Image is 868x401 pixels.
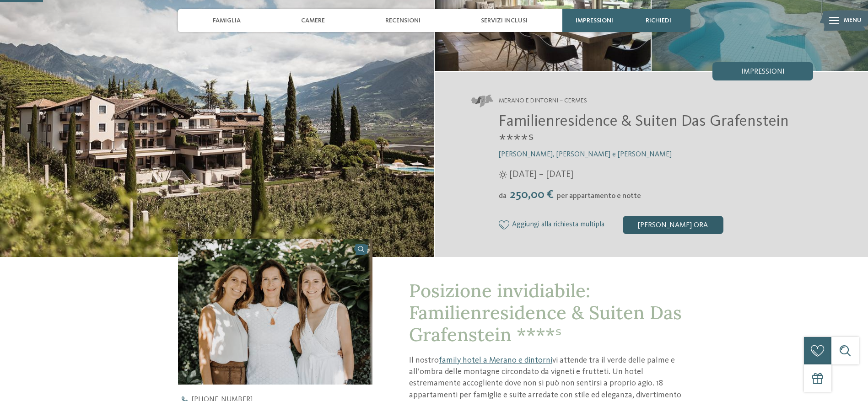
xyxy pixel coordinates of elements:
span: [DATE] – [DATE] [509,168,573,181]
span: Recensioni [385,17,421,25]
span: Aggiungi alla richiesta multipla [512,221,604,229]
span: Posizione invidiabile: Familienresidence & Suiten Das Grafenstein ****ˢ [409,279,682,346]
span: richiedi [646,17,671,25]
span: 250,00 € [507,189,556,201]
span: Famiglia [213,17,241,25]
a: family hotel a Merano e dintorni [439,356,552,364]
span: [PERSON_NAME], [PERSON_NAME] e [PERSON_NAME] [499,151,672,158]
span: Familienresidence & Suiten Das Grafenstein ****ˢ [499,113,789,149]
span: per appartamento e notte [557,192,641,200]
span: Camere [301,17,325,25]
span: Servizi inclusi [481,17,528,25]
i: Orari d'apertura estate [499,171,507,179]
div: [PERSON_NAME] ora [623,216,723,234]
img: Il nostro family hotel a Merano e dintorni è perfetto per trascorrere giorni felici [178,239,373,385]
span: Impressioni [576,17,613,25]
span: Merano e dintorni – Cermes [499,96,587,106]
span: da [499,192,507,200]
span: Impressioni [741,68,785,75]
